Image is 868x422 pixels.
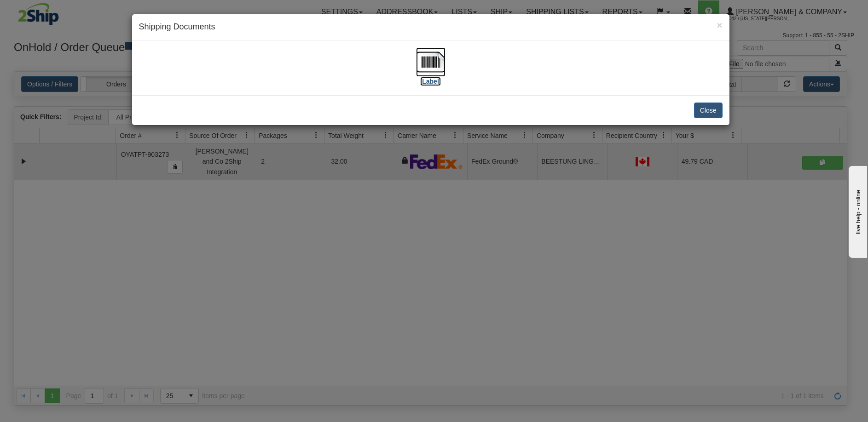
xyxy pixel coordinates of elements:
[139,21,723,33] h4: Shipping Documents
[847,164,867,258] iframe: chat widget
[717,20,722,30] button: Close
[7,8,85,15] div: live help - online
[694,103,723,118] button: Close
[416,47,446,77] img: barcode.jpg
[717,20,722,30] span: ×
[416,57,446,85] a: [Label]
[420,77,441,86] label: [Label]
